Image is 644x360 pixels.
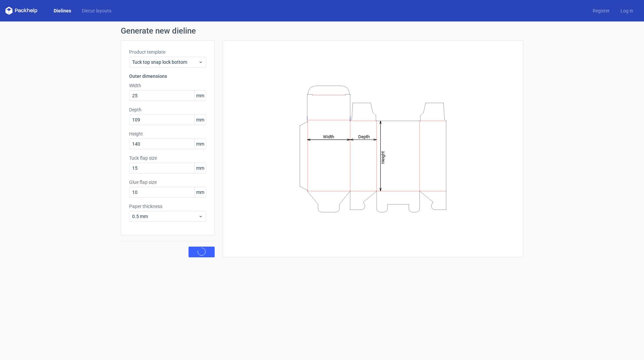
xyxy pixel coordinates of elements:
[129,203,206,210] label: Paper thickness
[48,7,76,14] a: Dielines
[194,115,206,125] span: mm
[380,151,385,163] tspan: Height
[129,49,206,55] label: Product template
[194,139,206,149] span: mm
[129,131,206,137] label: Height
[132,213,198,220] span: 0.5 mm
[121,27,523,35] h1: Generate new dieline
[132,59,198,65] span: Tuck top snap lock bottom
[129,73,206,80] h3: Outer dimensions
[194,163,206,173] span: mm
[129,106,206,113] label: Depth
[76,7,117,14] a: Diecut layouts
[194,91,206,101] span: mm
[129,179,206,186] label: Glue flap size
[323,134,334,139] tspan: Width
[587,7,615,14] a: Register
[615,7,639,14] a: Log in
[129,155,206,161] label: Tuck flap size
[358,134,370,139] tspan: Depth
[194,187,206,197] span: mm
[129,82,206,89] label: Width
